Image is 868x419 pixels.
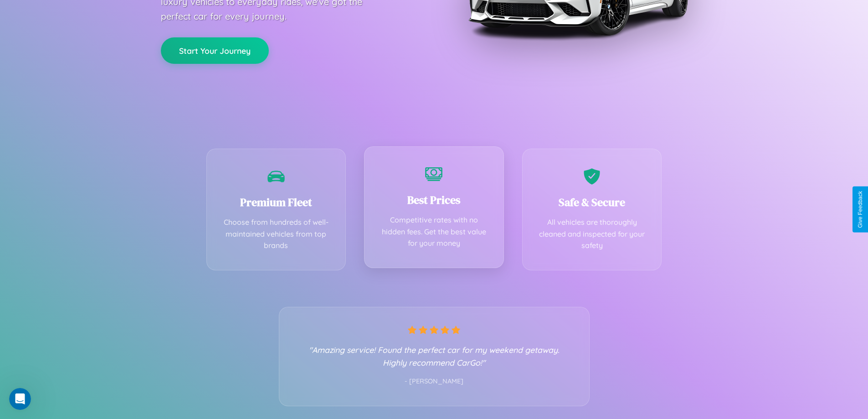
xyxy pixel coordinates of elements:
p: "Amazing service! Found the perfect car for my weekend getaway. Highly recommend CarGo!" [298,343,571,369]
p: All vehicles are thoroughly cleaned and inspected for your safety [536,217,648,252]
p: Choose from hundreds of well-maintained vehicles from top brands [221,217,332,252]
h3: Premium Fleet [221,195,332,210]
p: - [PERSON_NAME] [298,376,571,388]
button: Start Your Journey [161,37,269,64]
div: Give Feedback [857,191,863,228]
iframe: Intercom live chat [9,388,31,410]
h3: Safe & Secure [536,195,648,210]
p: Competitive rates with no hidden fees. Get the best value for your money [378,214,490,249]
h3: Best Prices [378,192,490,207]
